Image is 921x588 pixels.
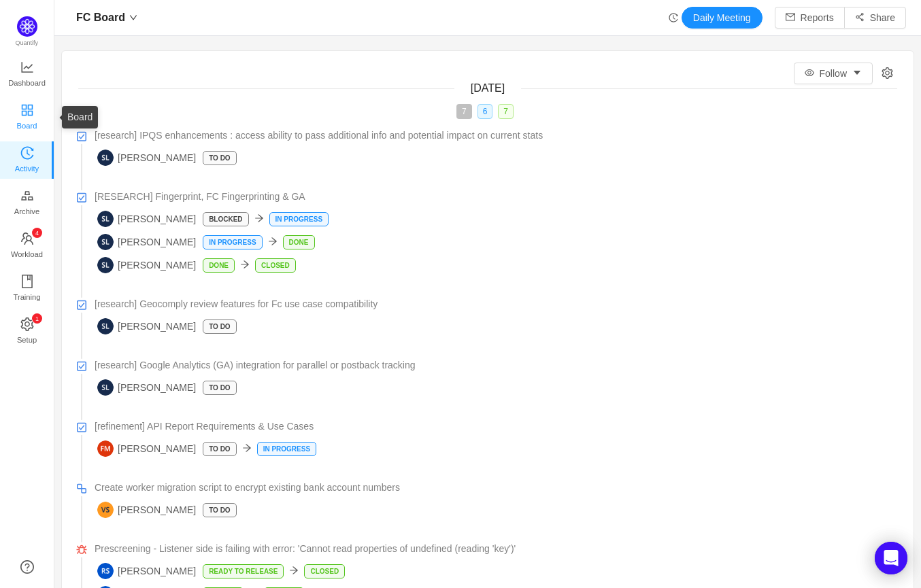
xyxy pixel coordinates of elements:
[14,198,39,225] span: Archive
[95,358,416,373] span: [research] Google Analytics (GA) integration for parallel or postback tracking
[97,150,114,166] img: SL
[305,565,344,578] p: Closed
[20,232,34,260] a: icon: teamWorkload
[97,563,114,579] img: RS
[97,379,196,396] span: [PERSON_NAME]
[240,260,250,269] i: icon: arrow-right
[17,326,37,353] span: Setup
[97,440,196,457] span: [PERSON_NAME]
[97,563,196,579] span: [PERSON_NAME]
[875,542,907,574] div: Open Intercom Messenger
[97,211,196,227] span: [PERSON_NAME]
[203,259,234,272] p: Done
[35,228,38,238] p: 4
[97,379,114,396] img: SL
[203,213,248,226] p: Blocked
[95,358,897,373] a: [research] Google Analytics (GA) integration for parallel or postback tracking
[289,566,299,575] i: icon: arrow-right
[669,13,678,22] i: icon: history
[95,128,897,143] a: [research] IPQS enhancements : access ability to pass additional info and potential impact on cur...
[20,60,34,74] i: icon: line-chart
[203,443,235,455] p: To Do
[97,318,196,334] span: [PERSON_NAME]
[8,69,46,97] span: Dashboard
[97,318,114,334] img: SL
[20,275,34,302] a: Training
[203,565,283,578] p: Ready to Release
[95,419,897,434] a: [refinement] API Report Requirements & Use Cases
[498,104,514,119] span: 7
[95,128,543,143] span: [research] IPQS enhancements : access ability to pass additional info and potential impact on cur...
[254,213,264,223] i: icon: arrow-right
[203,320,235,333] p: To Do
[95,297,378,311] span: [research] Geocomply review features for Fc use case compatibility
[203,381,235,394] p: To Do
[20,317,34,331] i: icon: setting
[11,241,43,268] span: Workload
[682,7,763,29] button: Daily Meeting
[35,313,38,324] p: 1
[268,237,278,246] i: icon: arrow-right
[20,318,34,345] a: icon: settingSetup
[478,104,493,119] span: 6
[242,443,252,453] i: icon: arrow-right
[256,259,295,272] p: Closed
[258,443,316,455] p: In Progress
[844,7,906,29] button: icon: share-altShare
[95,542,516,556] span: Prescreening - Listener side is failing with error: 'Cannot read properties of undefined (reading...
[203,236,261,249] p: In Progress
[97,502,114,518] img: VS
[95,190,305,204] span: [RESEARCH] Fingerprint, FC Fingerprinting & GA
[76,7,125,29] span: FC Board
[203,152,235,165] p: To Do
[20,232,34,245] i: icon: team
[97,502,196,518] span: [PERSON_NAME]
[20,189,34,203] i: icon: gold
[17,112,37,139] span: Board
[95,542,897,556] a: Prescreening - Listener side is failing with error: 'Cannot read properties of undefined (reading...
[17,16,37,37] img: Quantify
[20,560,34,574] a: icon: question-circle
[775,7,845,29] button: icon: mailReports
[97,257,196,273] span: [PERSON_NAME]
[20,61,34,88] a: Dashboard
[794,63,873,84] button: icon: eyeFollowicon: caret-down
[20,275,34,288] i: icon: book
[97,211,114,227] img: SL
[20,103,34,117] i: icon: appstore
[203,504,235,517] p: To Do
[97,440,114,457] img: FM
[97,150,196,166] span: [PERSON_NAME]
[20,190,34,217] a: Archive
[95,481,897,495] a: Create worker migration script to encrypt existing bank account numbers
[95,419,314,434] span: [refinement] API Report Requirements & Use Cases
[32,313,42,324] sup: 1
[95,297,897,311] a: [research] Geocomply review features for Fc use case compatibility
[129,14,137,22] i: icon: down
[95,190,897,204] a: [RESEARCH] Fingerprint, FC Fingerprinting & GA
[471,82,505,94] span: [DATE]
[270,213,328,226] p: In Progress
[882,67,893,79] i: icon: setting
[20,104,34,131] a: Board
[95,481,400,495] span: Create worker migration script to encrypt existing bank account numbers
[15,155,39,182] span: Activity
[32,228,42,238] sup: 4
[97,234,196,250] span: [PERSON_NAME]
[13,283,40,311] span: Training
[16,39,39,46] span: Quantify
[456,104,472,119] span: 7
[97,257,114,273] img: SL
[20,146,34,160] i: icon: history
[97,234,114,250] img: SL
[20,147,34,174] a: Activity
[284,236,314,249] p: Done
